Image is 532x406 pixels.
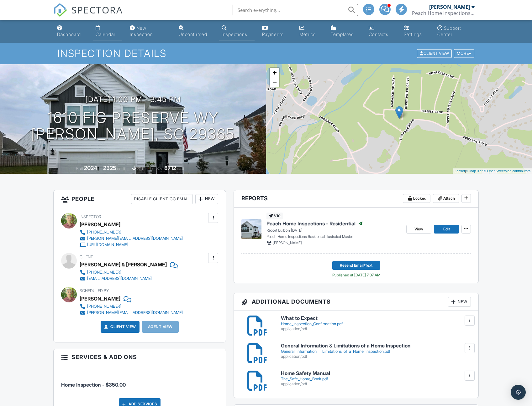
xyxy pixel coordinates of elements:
[281,377,471,382] div: The_Safe_Home_Book.pdf
[80,260,167,269] div: [PERSON_NAME] & [PERSON_NAME]
[281,316,471,321] h6: What to Expect
[270,77,279,87] a: Zoom out
[466,169,483,173] a: © MapTiler
[61,370,219,393] li: Service: Home Inspection
[130,25,153,37] div: New Inspection
[117,166,126,171] span: sq. ft.
[416,51,453,55] a: Client View
[53,8,123,22] a: SPECTORA
[87,270,121,275] div: [PHONE_NUMBER]
[127,23,171,40] a: New Inspection
[401,23,429,40] a: Settings
[176,23,214,40] a: Unconfirmed
[131,194,193,204] div: Disable Client CC Email
[80,294,120,303] div: [PERSON_NAME]
[328,23,361,40] a: Templates
[80,275,173,282] a: [EMAIL_ADDRESS][DOMAIN_NAME]
[281,382,471,387] div: application/pdf
[281,349,471,354] div: General_Information___Limitations_of_a_Home_Inspection.pdf
[80,254,93,259] span: Client
[55,23,88,40] a: Dashboard
[366,23,397,40] a: Contacts
[96,32,115,37] div: Calendar
[412,10,475,16] div: Peach Home Inspections LLC
[281,371,471,387] a: Home Safety Manual The_Safe_Home_Book.pdf application/pdf
[87,236,183,241] div: [PERSON_NAME][EMAIL_ADDRESS][DOMAIN_NAME]
[87,230,121,235] div: [PHONE_NUMBER]
[80,288,109,293] span: Scheduled By
[429,4,470,10] div: [PERSON_NAME]
[84,165,97,171] div: 2024
[331,32,354,37] div: Templates
[435,23,478,40] a: Support Center
[281,316,471,331] a: What to Expect Home_Inspection_Confirmation.pdf application/pdf
[57,48,475,59] h1: Inspection Details
[299,32,316,37] div: Metrics
[54,349,226,365] h3: Services & Add ons
[281,371,471,376] h6: Home Safety Manual
[80,235,183,242] a: [PERSON_NAME][EMAIL_ADDRESS][DOMAIN_NAME]
[404,32,422,37] div: Settings
[80,242,183,248] a: [URL][DOMAIN_NAME]
[80,214,101,219] span: Inspector
[234,293,478,311] h3: Additional Documents
[54,190,226,208] h3: People
[87,276,152,281] div: [EMAIL_ADDRESS][DOMAIN_NAME]
[233,4,358,16] input: Search everything...
[87,310,183,315] div: [PERSON_NAME][EMAIL_ADDRESS][DOMAIN_NAME]
[455,169,465,173] a: Leaflet
[164,165,176,171] div: 8712
[80,310,183,316] a: [PERSON_NAME][EMAIL_ADDRESS][DOMAIN_NAME]
[80,220,120,229] div: [PERSON_NAME]
[281,343,471,359] a: General Information & Limitations of a Home Inspection General_Information___Limitations_of_a_Hom...
[195,194,218,204] div: New
[87,304,121,309] div: [PHONE_NUMBER]
[137,166,144,171] span: slab
[260,23,292,40] a: Payments
[281,326,471,331] div: application/pdf
[150,166,163,171] span: Lot Size
[57,32,81,37] div: Dashboard
[454,49,474,58] div: More
[417,49,452,58] div: Client View
[93,23,122,40] a: Calendar
[297,23,324,40] a: Metrics
[71,3,123,16] span: SPECTORA
[177,166,185,171] span: sq.ft.
[262,32,284,37] div: Payments
[281,321,471,326] div: Home_Inspection_Confirmation.pdf
[222,32,247,37] div: Inspections
[76,166,83,171] span: Built
[369,32,388,37] div: Contacts
[80,269,173,275] a: [PHONE_NUMBER]
[31,110,235,143] h1: 1610 Fig Preserve Wy [PERSON_NAME], SC 29365
[270,68,279,77] a: Zoom in
[87,242,128,247] div: [URL][DOMAIN_NAME]
[53,3,67,17] img: The Best Home Inspection Software - Spectora
[103,165,116,171] div: 2325
[437,25,461,37] div: Support Center
[219,23,255,40] a: Inspections
[511,385,526,400] div: Open Intercom Messenger
[85,95,181,104] h3: [DATE] 1:00 pm - 3:45 pm
[80,303,183,310] a: [PHONE_NUMBER]
[281,354,471,359] div: application/pdf
[281,343,471,349] h6: General Information & Limitations of a Home Inspection
[179,32,207,37] div: Unconfirmed
[80,229,183,235] a: [PHONE_NUMBER]
[448,297,471,307] div: New
[61,382,126,388] span: Home Inspection - $350.00
[103,324,136,330] a: Client View
[484,169,530,173] a: © OpenStreetMap contributors
[453,168,532,174] div: |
